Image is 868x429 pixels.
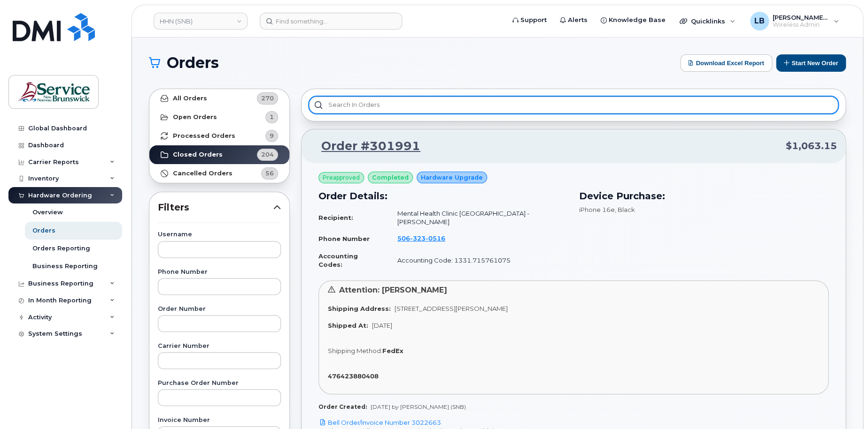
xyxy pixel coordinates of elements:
strong: Open Orders [173,113,217,121]
strong: Phone Number [318,235,370,242]
span: Filters [158,201,273,214]
a: Bell Order/Invoice Number 3022663 [318,419,441,426]
span: , Black [615,206,635,213]
a: Cancelled Orders56 [149,164,289,183]
strong: Shipped At: [328,322,368,329]
span: 323 [410,234,426,242]
td: Mental Health Clinic [GEOGRAPHIC_DATA] - [PERSON_NAME] [389,205,568,230]
span: iPhone 16e [579,206,615,213]
label: Phone Number [158,269,281,275]
span: $1,063.15 [786,139,837,153]
span: [STREET_ADDRESS][PERSON_NAME] [395,305,508,312]
td: Accounting Code: 1331.715761075 [389,248,568,273]
span: Hardware Upgrade [421,173,483,182]
span: [DATE] by [PERSON_NAME] (SNB) [371,403,466,410]
a: Order #301991 [310,138,420,155]
span: Preapproved [323,173,360,182]
label: Order Number [158,306,281,312]
button: Download Excel Report [680,54,772,72]
strong: Recipient: [318,214,353,221]
strong: Cancelled Orders [173,170,232,177]
span: 270 [261,94,274,103]
h3: Device Purchase: [579,189,829,203]
strong: All Orders [173,95,207,102]
span: 56 [265,169,274,178]
span: Shipping Method: [328,347,382,354]
strong: FedEx [382,347,403,354]
label: Invoice Number [158,417,281,423]
a: Closed Orders204 [149,145,289,164]
h3: Order Details: [318,189,568,203]
span: 204 [261,150,274,159]
button: Start New Order [776,54,846,72]
a: 5063230516 [397,234,457,242]
strong: Shipping Address: [328,305,391,312]
input: Search in orders [309,97,838,113]
strong: Closed Orders [173,151,223,158]
label: Purchase Order Number [158,380,281,386]
label: Username [158,232,281,238]
span: Attention: [PERSON_NAME] [339,286,447,294]
a: All Orders270 [149,89,289,108]
a: 476423880408 [328,372,382,380]
strong: Order Created: [318,403,367,410]
a: Processed Orders9 [149,127,289,145]
strong: 476423880408 [328,372,379,380]
span: completed [372,173,409,182]
span: 506 [397,234,445,242]
label: Carrier Number [158,343,281,349]
span: 0516 [426,234,445,242]
span: 1 [270,113,274,121]
a: Open Orders1 [149,108,289,127]
strong: Accounting Codes: [318,252,358,269]
span: Orders [167,56,219,70]
span: [DATE] [372,322,392,329]
span: 9 [270,131,274,140]
strong: Processed Orders [173,132,235,140]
